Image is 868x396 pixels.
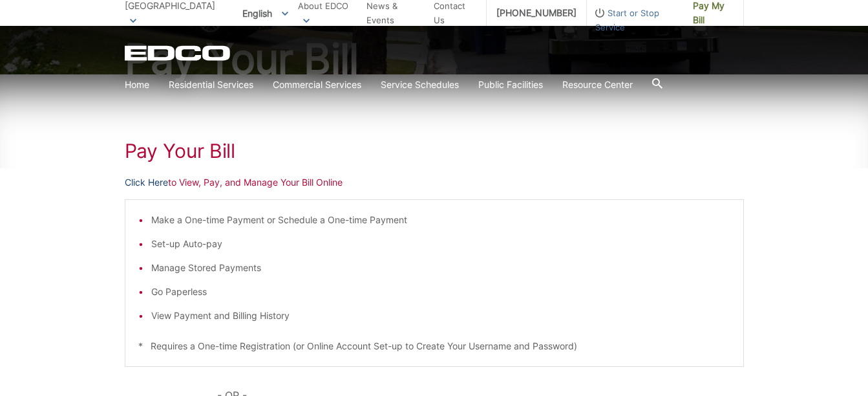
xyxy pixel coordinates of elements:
[138,339,730,353] p: * Requires a One-time Registration (or Online Account Set-up to Create Your Username and Password)
[478,78,543,92] a: Public Facilities
[151,285,730,299] li: Go Paperless
[273,78,361,92] a: Commercial Services
[151,309,730,323] li: View Payment and Billing History
[151,237,730,251] li: Set-up Auto-pay
[562,78,633,92] a: Resource Center
[125,175,168,190] a: Click Here
[125,139,744,162] h1: Pay Your Bill
[381,78,459,92] a: Service Schedules
[151,261,730,275] li: Manage Stored Payments
[125,45,232,61] a: EDCD logo. Return to the homepage.
[125,175,744,190] p: to View, Pay, and Manage Your Bill Online
[151,213,730,227] li: Make a One-time Payment or Schedule a One-time Payment
[169,78,253,92] a: Residential Services
[233,3,298,24] span: English
[125,78,149,92] a: Home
